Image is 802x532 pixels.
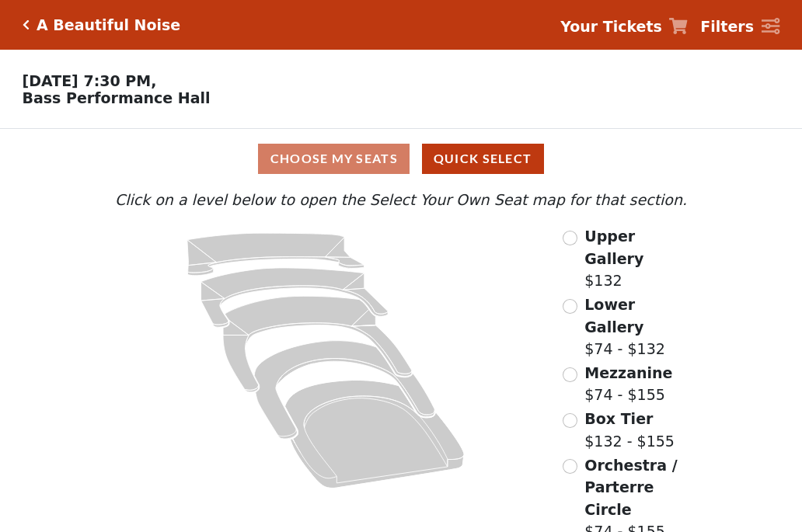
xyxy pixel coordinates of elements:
[584,408,675,452] label: $132 - $155
[560,16,688,38] a: Your Tickets
[584,225,691,292] label: $132
[584,228,643,267] span: Upper Gallery
[584,296,643,336] span: Lower Gallery
[422,144,544,174] button: Quick Select
[37,16,180,34] h5: A Beautiful Noise
[700,18,754,35] strong: Filters
[584,294,691,360] label: $74 - $132
[560,18,662,35] strong: Your Tickets
[700,16,779,38] a: Filters
[111,189,691,211] p: Click on a level below to open the Select Your Own Seat map for that section.
[584,410,653,427] span: Box Tier
[23,19,30,30] a: Click here to go back to filters
[584,362,672,406] label: $74 - $155
[584,457,677,518] span: Orchestra / Parterre Circle
[201,268,389,327] path: Lower Gallery - Seats Available: 146
[187,233,364,276] path: Upper Gallery - Seats Available: 163
[285,381,465,489] path: Orchestra / Parterre Circle - Seats Available: 49
[584,364,672,381] span: Mezzanine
